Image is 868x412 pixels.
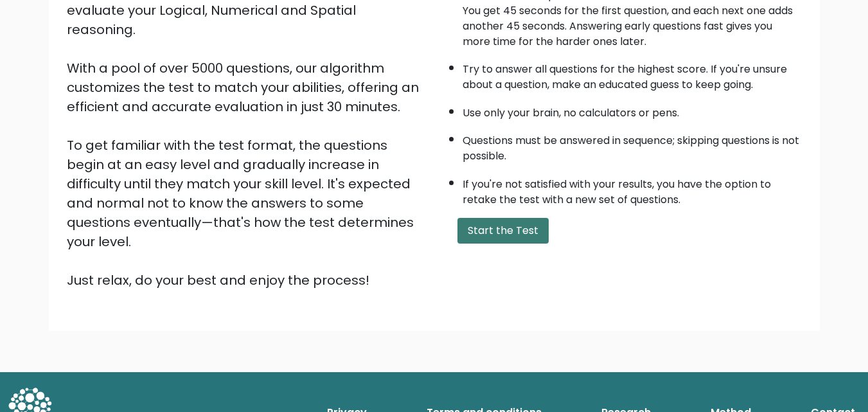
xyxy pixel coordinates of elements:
li: Questions must be answered in sequence; skipping questions is not possible. [463,127,802,164]
li: If you're not satisfied with your results, you have the option to retake the test with a new set ... [463,170,802,208]
li: Use only your brain, no calculators or pens. [463,99,802,121]
li: Try to answer all questions for the highest score. If you're unsure about a question, make an edu... [463,55,802,93]
button: Start the Test [457,218,549,244]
